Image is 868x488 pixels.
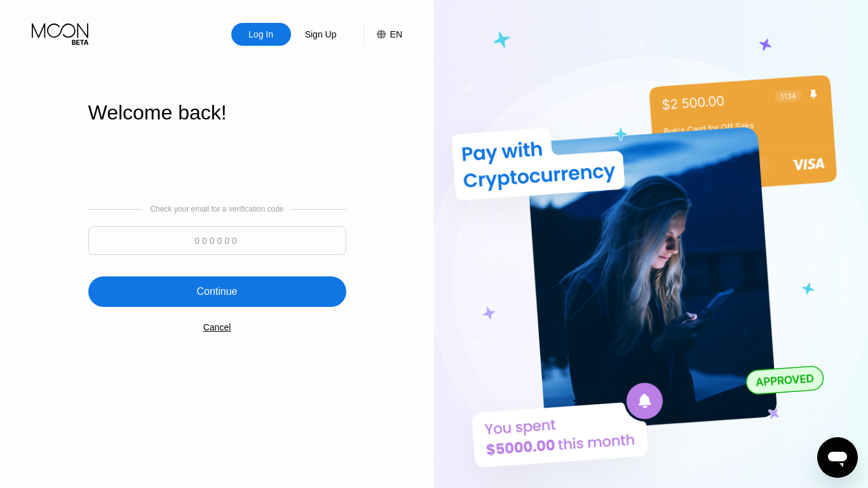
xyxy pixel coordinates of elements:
[88,101,346,125] div: Welcome back!
[196,285,237,298] div: Continue
[150,205,283,213] div: Check your email for a verification code
[203,322,231,332] div: Cancel
[304,28,338,41] div: Sign Up
[231,23,291,46] div: Log In
[817,437,858,478] iframe: Button to launch messaging window
[247,28,275,41] div: Log In
[390,29,402,39] div: EN
[363,23,402,46] div: EN
[88,226,346,255] input: 000000
[291,23,351,46] div: Sign Up
[88,276,346,307] div: Continue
